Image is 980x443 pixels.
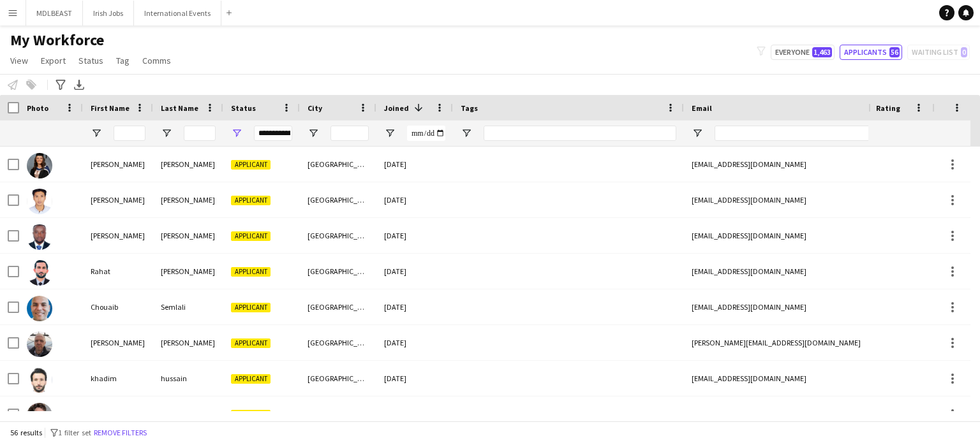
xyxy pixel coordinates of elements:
[300,218,376,253] div: [GEOGRAPHIC_DATA]
[692,127,703,139] button: Open Filter Menu
[161,103,198,113] span: Last Name
[184,126,216,141] input: Last Name Filter Input
[27,103,48,113] span: Photo
[889,47,900,57] span: 56
[376,325,453,360] div: [DATE]
[153,182,223,217] div: [PERSON_NAME]
[692,103,712,113] span: Email
[300,396,376,432] div: Donaghadee
[684,325,939,360] div: [PERSON_NAME][EMAIL_ADDRESS][DOMAIN_NAME]
[83,396,153,432] div: [PERSON_NAME]
[876,103,900,113] span: Rating
[461,103,478,113] span: Tags
[153,218,223,253] div: [PERSON_NAME]
[153,254,223,289] div: [PERSON_NAME]
[300,361,376,396] div: [GEOGRAPHIC_DATA]
[114,126,145,141] input: First Name Filter Input
[376,254,453,289] div: [DATE]
[83,361,153,396] div: khadim
[116,55,130,66] span: Tag
[27,260,52,286] img: Rahat Ali
[83,254,153,289] div: Rahat
[27,153,52,178] img: Caroline Clinton
[153,361,223,396] div: hussain
[83,1,134,25] button: Irish Jobs
[26,1,83,25] button: MDLBEAST
[27,189,52,214] img: Mohamed Anas
[5,52,33,69] a: View
[300,254,376,289] div: [GEOGRAPHIC_DATA]
[231,267,271,277] span: Applicant
[91,426,149,440] button: Remove filters
[58,428,91,437] span: 1 filter set
[300,182,376,217] div: [GEOGRAPHIC_DATA]
[83,289,153,324] div: Chouaib
[83,325,153,360] div: [PERSON_NAME]
[384,127,396,139] button: Open Filter Menu
[771,45,835,60] button: Everyone1,463
[231,374,271,384] span: Applicant
[10,55,28,66] span: View
[231,231,271,241] span: Applicant
[134,1,221,25] button: International Events
[27,296,52,321] img: Chouaib Semlali
[91,103,130,113] span: First Name
[308,103,322,113] span: City
[376,289,453,324] div: [DATE]
[231,127,242,139] button: Open Filter Menu
[484,126,676,141] input: Tags Filter Input
[73,52,108,69] a: Status
[684,289,939,324] div: [EMAIL_ADDRESS][DOMAIN_NAME]
[142,55,171,66] span: Comms
[376,396,453,432] div: [DATE]
[461,127,472,139] button: Open Filter Menu
[27,403,52,428] img: Pauline Moore
[153,147,223,182] div: [PERSON_NAME]
[407,126,445,141] input: Joined Filter Input
[231,196,271,205] span: Applicant
[684,147,939,182] div: [EMAIL_ADDRESS][DOMAIN_NAME]
[137,52,176,69] a: Comms
[153,289,223,324] div: Semlali
[376,182,453,217] div: [DATE]
[840,45,902,60] button: Applicants56
[812,47,832,57] span: 1,463
[684,254,939,289] div: [EMAIL_ADDRESS][DOMAIN_NAME]
[91,127,102,139] button: Open Filter Menu
[27,224,52,250] img: Fabian Okoduwa
[684,182,939,217] div: [EMAIL_ADDRESS][DOMAIN_NAME]
[153,325,223,360] div: [PERSON_NAME]
[27,331,52,357] img: Paul Neville
[111,52,135,69] a: Tag
[83,147,153,182] div: [PERSON_NAME]
[83,218,153,253] div: [PERSON_NAME]
[384,103,409,113] span: Joined
[231,410,271,419] span: Applicant
[10,31,104,50] span: My Workforce
[78,55,103,66] span: Status
[376,361,453,396] div: [DATE]
[161,127,172,139] button: Open Filter Menu
[376,218,453,253] div: [DATE]
[684,218,939,253] div: [EMAIL_ADDRESS][DOMAIN_NAME]
[83,182,153,217] div: [PERSON_NAME]
[300,147,376,182] div: [GEOGRAPHIC_DATA]
[231,303,271,312] span: Applicant
[715,126,932,141] input: Email Filter Input
[231,103,256,113] span: Status
[684,361,939,396] div: [EMAIL_ADDRESS][DOMAIN_NAME]
[684,396,939,432] div: [PERSON_NAME][EMAIL_ADDRESS][DOMAIN_NAME]
[231,338,271,348] span: Applicant
[300,325,376,360] div: [GEOGRAPHIC_DATA]
[41,55,66,66] span: Export
[153,396,223,432] div: [PERSON_NAME]
[330,126,369,141] input: City Filter Input
[27,367,52,393] img: khadim hussain
[376,147,453,182] div: [DATE]
[231,160,271,170] span: Applicant
[36,52,71,69] a: Export
[308,127,319,139] button: Open Filter Menu
[300,289,376,324] div: [GEOGRAPHIC_DATA]
[53,77,68,92] app-action-btn: Advanced filters
[71,77,87,92] app-action-btn: Export XLSX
